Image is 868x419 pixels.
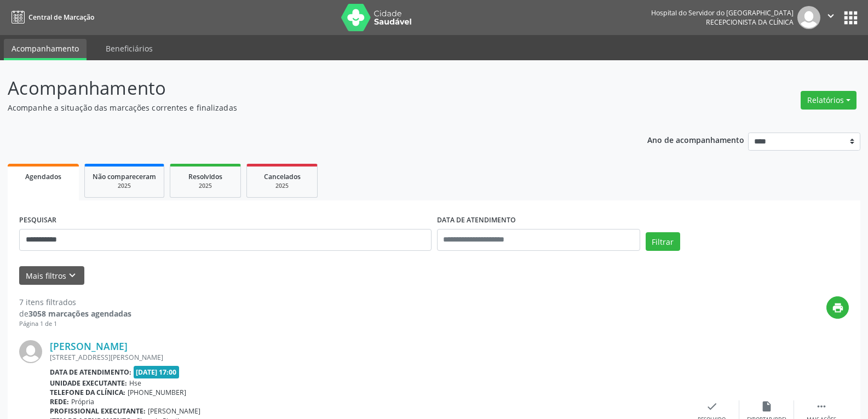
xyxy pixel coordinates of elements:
div: [STREET_ADDRESS][PERSON_NAME] [50,353,685,362]
span: Agendados [25,172,61,181]
i: print [832,302,844,314]
img: img [797,6,820,29]
button:  [820,6,841,29]
span: [PHONE_NUMBER] [128,388,186,397]
span: [DATE] 17:00 [134,366,180,378]
span: Hse [129,378,141,388]
a: Central de Marcação [8,8,94,26]
div: 2025 [255,182,309,190]
div: 2025 [93,182,156,190]
b: Data de atendimento: [50,368,131,377]
i: keyboard_arrow_down [66,269,78,282]
span: Não compareceram [93,172,156,181]
b: Unidade executante: [50,378,127,388]
button: Relatórios [801,91,856,110]
b: Telefone da clínica: [50,388,125,397]
div: Hospital do Servidor do [GEOGRAPHIC_DATA] [651,8,794,18]
i:  [825,10,837,22]
p: Acompanhamento [8,74,605,102]
i:  [815,400,827,412]
strong: 3058 marcações agendadas [28,308,131,319]
span: Resolvidos [188,172,222,181]
div: 2025 [178,182,233,190]
div: de [19,308,131,319]
button: apps [841,8,860,27]
span: Própria [71,397,94,406]
label: DATA DE ATENDIMENTO [437,212,516,229]
label: PESQUISAR [19,212,56,229]
button: Filtrar [646,232,680,251]
p: Acompanhe a situação das marcações correntes e finalizadas [8,102,605,113]
p: Ano de acompanhamento [647,133,744,146]
span: Central de Marcação [28,13,94,22]
button: print [826,296,849,319]
span: [PERSON_NAME] [148,406,200,416]
a: Acompanhamento [4,39,87,60]
img: img [19,340,42,363]
div: 7 itens filtrados [19,296,131,308]
span: Recepcionista da clínica [706,18,794,27]
a: [PERSON_NAME] [50,340,128,352]
i: check [706,400,718,412]
button: Mais filtroskeyboard_arrow_down [19,266,84,285]
b: Rede: [50,397,69,406]
i: insert_drive_file [761,400,773,412]
div: Página 1 de 1 [19,319,131,329]
a: Beneficiários [98,39,160,58]
span: Cancelados [264,172,301,181]
b: Profissional executante: [50,406,146,416]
